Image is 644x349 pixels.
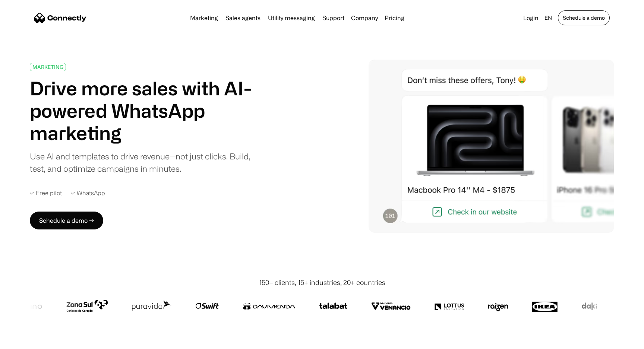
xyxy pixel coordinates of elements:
h1: Drive more sales with AI-powered WhatsApp marketing [30,77,260,144]
a: Sales agents [222,15,263,21]
a: home [34,12,86,23]
div: MARKETING [32,64,63,70]
a: Utility messaging [265,15,318,21]
div: en [544,13,552,23]
div: Use AI and templates to drive revenue—not just clicks. Build, test, and optimize campaigns in min... [30,150,260,175]
a: Marketing [187,15,221,21]
div: ✓ Free pilot [30,190,62,197]
ul: Language list [15,336,45,346]
div: ✓ WhatsApp [71,190,105,197]
a: Pricing [382,15,407,21]
a: Support [319,15,347,21]
aside: Language selected: English [7,335,45,346]
a: Schedule a demo [558,10,610,25]
div: en [542,13,556,23]
a: Login [520,13,542,23]
a: Schedule a demo → [30,212,103,229]
div: 150+ clients, 15+ industries, 20+ countries [259,277,385,288]
div: Company [349,13,380,23]
div: Company [351,13,378,23]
